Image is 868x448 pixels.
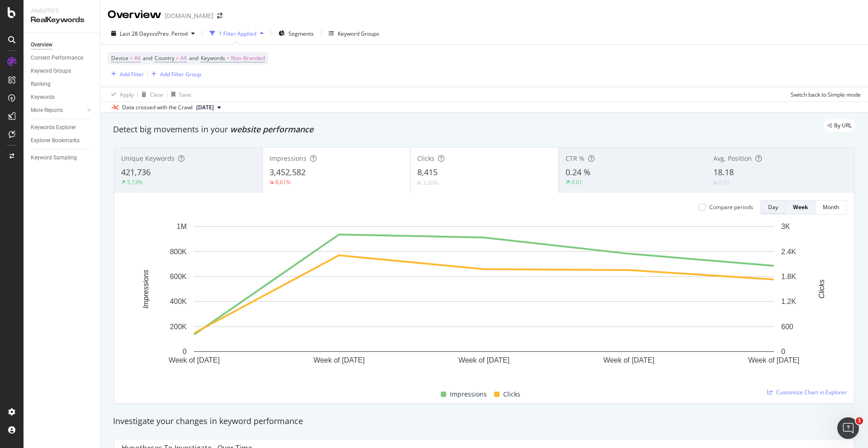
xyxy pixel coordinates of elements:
span: Customize Chart in Explorer [776,388,847,396]
button: Week [786,200,816,215]
div: Overview [108,7,161,23]
span: All [134,52,141,65]
img: Equal [417,182,421,184]
div: Clear [150,91,164,98]
span: Keywords [201,54,225,62]
text: 3K [781,223,790,230]
span: = [226,54,230,62]
div: 5.13% [127,178,142,186]
div: Explorer Bookmarks [31,136,80,145]
button: Apply [108,87,134,102]
button: Keyword Groups [325,26,383,41]
div: Keyword Groups [338,30,379,37]
text: 0 [183,348,187,355]
button: 1 Filter Applied [206,26,267,41]
div: Investigate your changes in keyword performance [113,415,855,427]
span: = [176,54,179,62]
div: 0.71 [719,179,730,187]
div: Keyword Sampling [31,153,77,163]
span: 3,452,582 [269,167,306,177]
span: Impressions [450,389,487,400]
button: Segments [275,26,317,41]
span: and [143,54,152,62]
div: arrow-right-arrow-left [217,13,222,19]
span: Country [155,54,175,62]
img: Equal [713,182,717,184]
span: Clicks [417,154,434,163]
div: Keyword Groups [31,66,71,76]
text: Impressions [142,270,150,308]
span: 8,415 [417,167,438,177]
div: Overview [31,40,52,50]
div: 0.01 [571,178,582,186]
span: 2025 Aug. 18th [196,103,214,112]
span: Device [111,54,128,62]
span: CTR % [566,154,585,163]
svg: A chart. [122,222,847,378]
button: Clear [138,87,164,102]
text: Week of [DATE] [458,356,509,364]
text: Week of [DATE] [603,356,654,364]
div: Ranking [31,79,51,89]
button: Day [760,200,786,215]
a: Ranking [31,79,94,89]
a: Explorer Bookmarks [31,136,94,145]
span: By URL [834,123,852,128]
div: Save [179,91,191,98]
span: and [189,54,198,62]
span: vs Prev. Period [152,30,188,37]
div: 8.61% [275,178,291,186]
div: More Reports [31,106,63,115]
span: Unique Keywords [121,154,175,163]
text: Week of [DATE] [169,356,220,364]
text: 600 [781,323,793,331]
div: 1 Filter Applied [219,30,256,37]
button: Add Filter [108,69,144,79]
a: Content Performance [31,53,94,63]
button: Add Filter Group [148,69,201,79]
div: Switch back to Simple mode [791,91,861,98]
span: = [130,54,133,62]
div: [DOMAIN_NAME] [165,11,213,20]
div: Keywords [31,93,55,102]
div: Content Performance [31,53,83,63]
a: Customize Chart in Explorer [767,388,847,396]
div: Add Filter Group [160,70,201,78]
text: Week of [DATE] [748,356,799,364]
button: Save [168,87,191,102]
text: Week of [DATE] [313,356,364,364]
text: 2.4K [781,247,796,255]
text: Clicks [818,280,826,299]
text: 200K [170,323,187,331]
a: Keywords Explorer [31,123,94,132]
span: Non-Branded [231,52,265,65]
div: Add Filter [120,70,144,78]
button: Switch back to Simple mode [787,87,861,102]
div: Compare periods [709,203,753,211]
div: 3.26% [423,179,438,187]
a: Keyword Sampling [31,153,94,163]
div: Week [793,203,808,211]
a: More Reports [31,106,85,115]
span: Segments [288,30,314,37]
span: Last 28 Days [120,30,152,37]
span: Impressions [269,154,307,163]
span: 1 [856,417,863,425]
a: Overview [31,40,94,50]
text: 1.8K [781,273,796,280]
span: Avg. Position [713,154,752,163]
text: 0 [781,348,785,355]
a: Keywords [31,93,94,102]
span: 18.18 [713,167,734,177]
span: 0.24 % [566,167,590,177]
text: 1.2K [781,298,796,305]
div: Analytics [31,7,93,15]
div: Apply [120,91,134,98]
span: All [180,52,187,65]
span: Clicks [503,389,520,400]
div: Day [768,203,778,211]
div: legacy label [824,119,855,132]
button: Month [816,200,847,215]
text: 1M [177,223,187,230]
text: 400K [170,298,187,305]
